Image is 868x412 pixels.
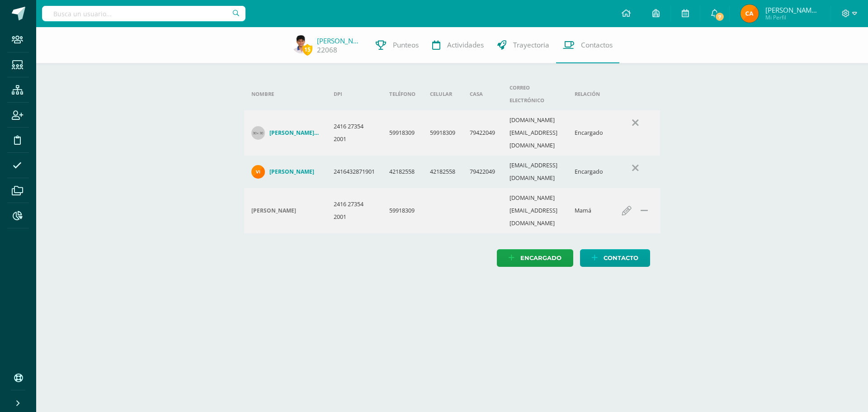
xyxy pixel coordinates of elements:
[502,188,567,233] td: [DOMAIN_NAME][EMAIL_ADDRESS][DOMAIN_NAME]
[317,36,362,45] a: [PERSON_NAME]
[567,188,610,233] td: Mamá
[491,27,556,63] a: Trayectoria
[251,126,265,140] img: 30x30
[462,156,502,188] td: 79422049
[244,78,326,110] th: Nombre
[556,27,619,63] a: Contactos
[369,27,425,63] a: Punteos
[567,78,610,110] th: Relación
[502,78,567,110] th: Correo electrónico
[382,188,423,233] td: 59918309
[462,110,502,156] td: 79422049
[42,6,245,21] input: Busca un usuario...
[269,168,314,175] h4: [PERSON_NAME]
[567,156,610,188] td: Encargado
[580,249,650,267] a: Contacto
[447,40,484,50] span: Actividades
[382,156,423,188] td: 42182558
[326,110,382,156] td: 2416 27354 2001
[251,126,319,140] a: [PERSON_NAME] [PERSON_NAME]
[423,78,462,110] th: Celular
[317,45,337,55] a: 22068
[302,44,312,55] span: 15
[326,78,382,110] th: DPI
[765,14,820,21] span: Mi Perfil
[425,27,491,63] a: Actividades
[423,110,462,156] td: 59918309
[502,110,567,156] td: [DOMAIN_NAME][EMAIL_ADDRESS][DOMAIN_NAME]
[581,40,613,50] span: Contactos
[604,250,638,266] span: Contacto
[251,165,319,179] a: [PERSON_NAME]
[765,5,820,14] span: [PERSON_NAME] Santiago [PERSON_NAME]
[251,207,319,214] div: Karla Monroy
[382,110,423,156] td: 59918309
[715,12,725,22] span: 7
[567,110,610,156] td: Encargado
[326,188,382,233] td: 2416 27354 2001
[502,156,567,188] td: [EMAIL_ADDRESS][DOMAIN_NAME]
[251,207,296,214] h4: [PERSON_NAME]
[292,35,310,53] img: 03403277022bab9a13f1707cf2b85ac7.png
[269,129,319,137] h4: [PERSON_NAME] [PERSON_NAME]
[741,5,759,23] img: af9f1233f962730253773e8543f9aabb.png
[393,40,419,50] span: Punteos
[251,165,265,179] img: e2451cdbfacdb71ee055aa9990e342f1.png
[326,156,382,188] td: 2416432871901
[513,40,549,50] span: Trayectoria
[382,78,423,110] th: Teléfono
[462,78,502,110] th: Casa
[423,156,462,188] td: 42182558
[497,249,573,267] a: Encargado
[520,250,561,266] span: Encargado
